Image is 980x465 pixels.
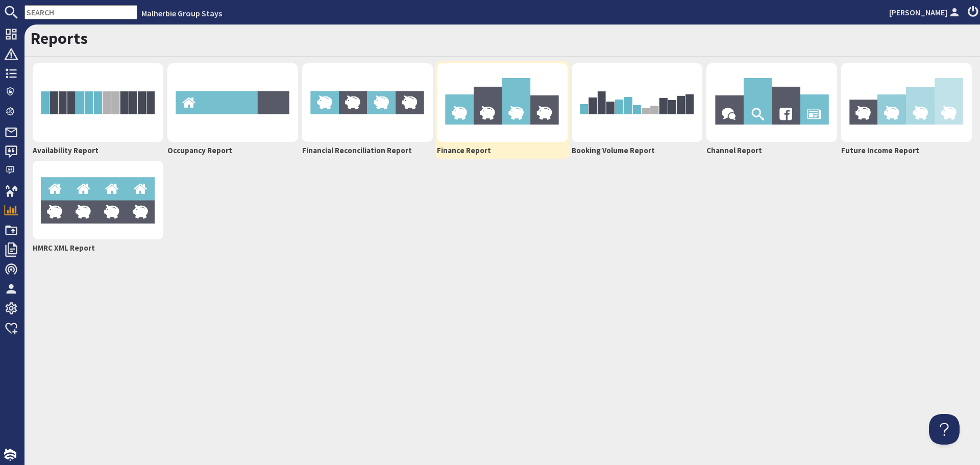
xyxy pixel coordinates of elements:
[704,61,839,159] a: Channel Report
[839,61,974,159] a: Future Income Report
[572,146,702,155] h2: Booking Volume Report
[706,146,837,155] h2: Channel Report
[33,63,163,142] img: availability-b2712cb69e4f2a6ce39b871c0a010e098eb1bc68badc0d862a523a7fb0d9404f.png
[31,28,88,48] a: Reports
[302,63,433,142] img: financial-reconciliation-aa54097eb3e2697f1cd871e2a2e376557a55840ed588d4f345cf0a01e244fdeb.png
[4,449,16,461] img: staytech_i_w-64f4e8e9ee0a9c174fd5317b4b171b261742d2d393467e5bdba4413f4f884c10.svg
[841,146,972,155] h2: Future Income Report
[24,5,137,19] input: SEARCH
[841,63,972,142] img: future-income-report-8efaa7c4b96f9db44a0ea65420f3fcd3c60c8b9eb4a7fe33424223628594c21f.png
[33,243,163,253] h2: HMRC XML Report
[572,63,702,142] img: volume-report-b193a0d106e901724e6e2a737cddf475bd336b2fd3e97afca5856cfd34cd3207.png
[300,61,435,159] a: Financial Reconciliation Report
[435,61,570,159] a: Finance Report
[33,161,163,239] img: hmrc-report-7e47fe54d664a6519f7bff59c47da927abdb786ffdf23fbaa80a4261718d00d7.png
[437,146,568,155] h2: Finance Report
[706,63,837,142] img: referer-report-80f78d458a5f6b932bddd33f5d71aba6e20f930fbd9179b778792cbc9ff573fa.png
[141,8,222,18] a: Malherbie Group Stays
[165,61,300,159] a: Occupancy Report
[437,63,568,142] img: financial-report-105d5146bc3da7be04c1b38cba2e6198017b744cffc9661e2e35d54d4ba0e972.png
[302,146,433,155] h2: Financial Reconciliation Report
[929,414,960,445] iframe: Toggle Customer Support
[167,146,298,155] h2: Occupancy Report
[31,159,165,256] a: HMRC XML Report
[570,61,704,159] a: Booking Volume Report
[167,63,298,142] img: occupancy-report-54b043cc30156a1d64253dc66eb8fa74ac22b960ebbd66912db7d1b324d9370f.png
[889,6,962,18] a: [PERSON_NAME]
[31,61,165,159] a: Availability Report
[33,146,163,155] h2: Availability Report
